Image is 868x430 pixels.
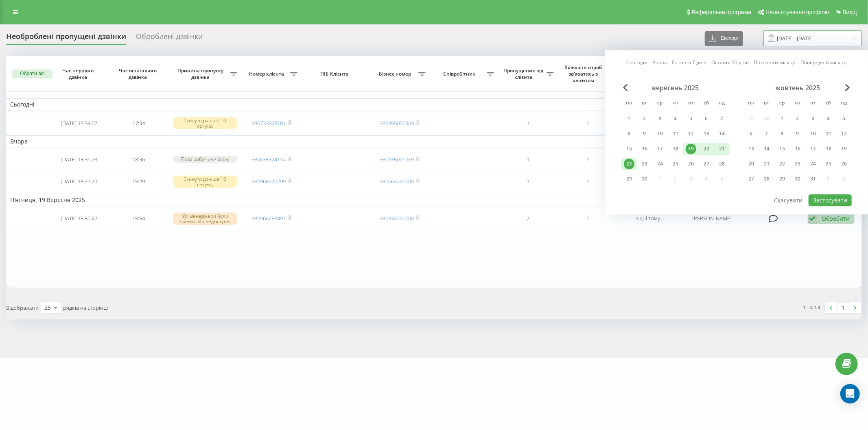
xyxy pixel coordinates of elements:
div: ср 1 жовт 2025 р. [774,113,790,125]
div: 6 [746,128,756,139]
div: 1 - 4 з 4 [803,303,821,311]
span: Кількість спроб зв'язатись з клієнтом [562,64,606,83]
div: сб 6 вер 2025 р. [699,113,714,125]
td: 15:54 [109,208,168,229]
span: Next Month [845,84,850,91]
span: Вихід [843,9,857,15]
div: чт 2 жовт 2025 р. [790,113,805,125]
a: 380664260000 [380,178,414,185]
td: 1 [498,150,558,169]
div: 5 [686,113,696,124]
span: Реферальна програма [692,9,752,15]
div: 8 [624,128,634,139]
span: ПІБ Клієнта [308,71,363,77]
div: сб 4 жовт 2025 р. [821,113,836,125]
div: 25 [823,159,834,169]
div: нд 26 жовт 2025 р. [836,158,852,170]
div: ср 22 жовт 2025 р. [774,158,790,170]
div: пт 19 вер 2025 р. [683,143,699,155]
div: 16 [792,143,803,154]
div: 29 [624,174,634,184]
td: 1 [558,113,618,134]
div: сб 27 вер 2025 р. [699,158,714,170]
div: пн 27 жовт 2025 р. [743,173,759,185]
div: 2 [639,113,650,124]
div: нд 19 жовт 2025 р. [836,143,852,155]
div: пн 15 вер 2025 р. [621,143,637,155]
td: Вчора [6,135,862,148]
span: Номер клієнта [245,71,290,77]
div: нд 7 вер 2025 р. [714,113,730,125]
div: сб 11 жовт 2025 р. [821,128,836,140]
span: Previous Month [623,84,628,91]
div: нд 21 вер 2025 р. [714,143,730,155]
div: нд 14 вер 2025 р. [714,128,730,140]
div: 1 [624,113,634,124]
div: вт 23 вер 2025 р. [637,158,652,170]
div: 9 [792,128,803,139]
td: 1 [498,113,558,134]
a: 380955006969 [380,119,414,127]
div: 16 [639,143,650,154]
div: 13 [746,143,756,154]
div: вт 14 жовт 2025 р. [759,143,774,155]
td: 1 [558,208,618,229]
td: 3 дні тому [618,208,678,229]
span: Бізнес номер [374,71,418,77]
abbr: субота [700,98,713,110]
div: пн 29 вер 2025 р. [621,173,637,185]
div: ср 8 жовт 2025 р. [774,128,790,140]
td: [DATE] 18:36:23 [49,150,109,169]
abbr: неділя [716,98,728,110]
div: ср 29 жовт 2025 р. [774,173,790,185]
div: 19 [686,143,696,154]
div: 28 [761,174,772,184]
div: пн 22 вер 2025 р. [621,158,637,170]
span: Причина пропуску дзвінка [173,67,230,80]
div: 2 [792,113,803,124]
div: 29 [777,174,787,184]
div: 12 [839,128,849,139]
div: пт 5 вер 2025 р. [683,113,699,125]
div: нд 12 жовт 2025 р. [836,128,852,140]
div: чт 25 вер 2025 р. [668,158,683,170]
div: сб 13 вер 2025 р. [699,128,714,140]
abbr: понеділок [745,98,757,110]
div: ср 10 вер 2025 р. [652,128,668,140]
div: вересень 2025 [621,84,730,92]
div: 23 [639,159,650,169]
td: 2 [498,208,558,229]
div: 28 [717,159,727,169]
abbr: субота [822,98,835,110]
td: 17:34 [109,113,168,134]
div: 10 [655,128,665,139]
div: 23 [792,159,803,169]
td: 15:29 [109,171,168,192]
div: 21 [717,143,727,154]
div: Open Intercom Messenger [840,384,860,404]
div: 24 [808,159,818,169]
div: 3 [808,113,818,124]
div: 27 [746,174,756,184]
div: вт 30 вер 2025 р. [637,173,652,185]
div: чт 18 вер 2025 р. [668,143,683,155]
div: 24 [655,159,665,169]
a: Вчора [653,59,667,67]
a: 380966258497 [251,215,286,222]
a: Попередній місяць [801,59,847,67]
span: Час останнього дзвінка [116,67,162,80]
div: чт 16 жовт 2025 р. [790,143,805,155]
div: 10 [808,128,818,139]
div: чт 11 вер 2025 р. [668,128,683,140]
div: жовтень 2025 [743,84,852,92]
div: вт 2 вер 2025 р. [637,113,652,125]
div: 7 [717,113,727,124]
div: пн 6 жовт 2025 р. [743,128,759,140]
div: вт 21 жовт 2025 р. [759,158,774,170]
a: Поточний місяць [754,59,796,67]
td: П’ятниця, 19 Вересня 2025 [6,194,862,206]
abbr: середа [654,98,666,110]
div: 8 [777,128,787,139]
td: 1 [498,171,558,192]
span: Пропущених від клієнта [502,67,547,80]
